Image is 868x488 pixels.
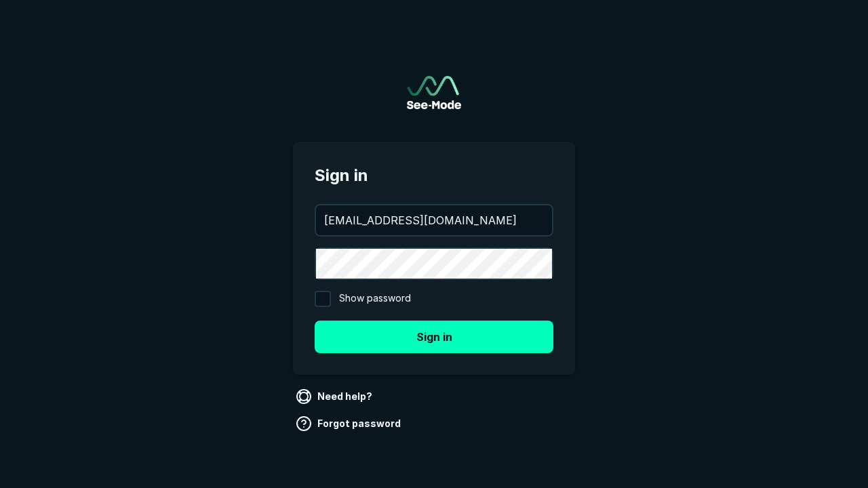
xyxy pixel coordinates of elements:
[293,413,406,434] a: Forgot password
[293,386,378,407] a: Need help?
[407,76,461,109] img: See-Mode Logo
[316,205,552,235] input: your@email.com
[315,163,553,188] span: Sign in
[315,321,553,353] button: Sign in
[407,76,461,109] a: Go to sign in
[339,291,411,307] span: Show password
